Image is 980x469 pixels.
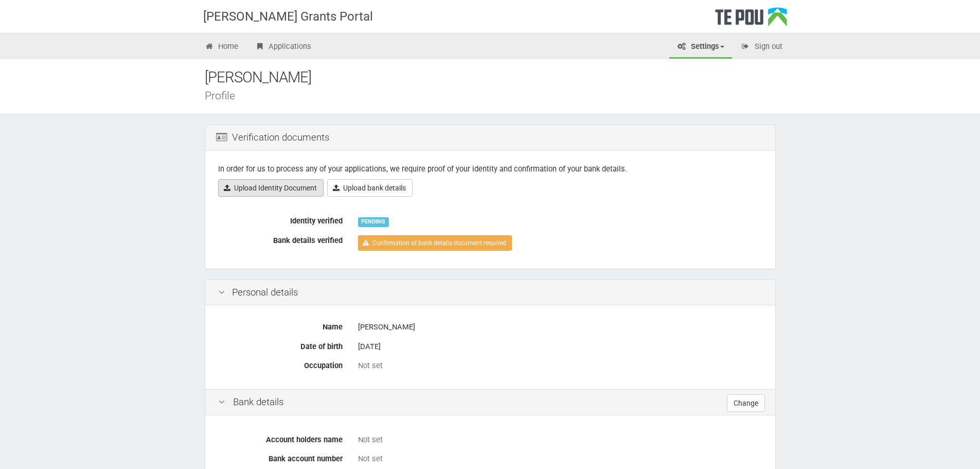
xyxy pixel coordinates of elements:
div: [PERSON_NAME] [358,318,762,336]
label: Bank details verified [210,232,350,246]
label: Account holders name [210,431,350,445]
a: Sign out [733,36,790,59]
div: [DATE] [358,338,762,356]
div: Verification documents [205,125,775,151]
label: Occupation [210,357,350,371]
div: Bank details [205,389,775,415]
a: Upload bank details [327,179,413,197]
a: Home [197,36,246,59]
a: Upload Identity Document [218,179,324,197]
p: In order for us to process any of your applications, we require proof of your identity and confir... [218,164,762,175]
a: Confirmation of bank details document required [358,235,512,251]
a: Applications [247,36,319,59]
label: Identity verified [210,212,350,227]
div: Not set [358,360,762,371]
a: Change [727,394,765,412]
label: Name [210,318,350,333]
label: Bank account number [210,450,350,464]
div: Not set [358,454,762,464]
div: Profile [205,90,791,101]
div: Personal details [205,280,775,306]
div: PENDING [358,217,389,227]
div: [PERSON_NAME] [205,66,791,89]
div: Not set [358,435,762,445]
div: Te Pou Logo [715,7,787,33]
a: Settings [669,36,732,59]
label: Date of birth [210,338,350,352]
